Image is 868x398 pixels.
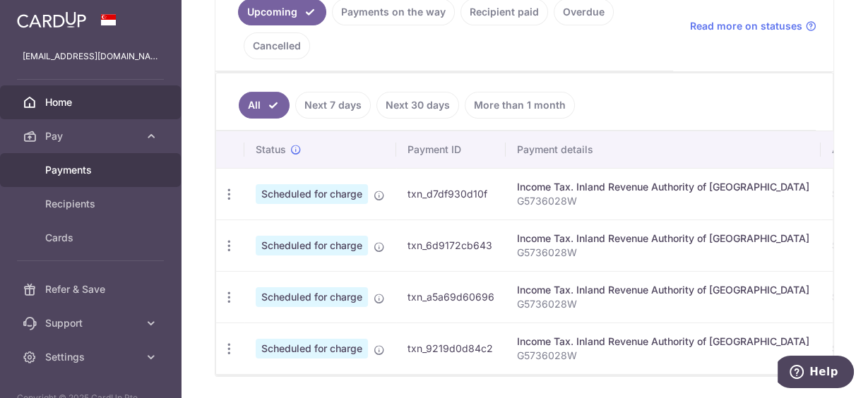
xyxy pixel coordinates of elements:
p: G5736028W [517,246,809,260]
td: txn_a5a69d60696 [396,271,506,322]
th: Payment details [506,131,821,168]
a: More than 1 month [465,92,575,119]
a: Read more on statuses [690,19,816,33]
span: Settings [45,350,138,364]
div: Income Tax. Inland Revenue Authority of [GEOGRAPHIC_DATA] [517,334,809,349]
span: Cards [45,231,138,245]
p: [EMAIL_ADDRESS][DOMAIN_NAME] [23,49,158,64]
a: Cancelled [244,32,310,59]
p: G5736028W [517,297,809,311]
p: G5736028W [517,194,809,208]
span: Pay [45,129,138,143]
div: Income Tax. Inland Revenue Authority of [GEOGRAPHIC_DATA] [517,231,809,246]
td: txn_6d9172cb643 [396,219,506,271]
iframe: Opens a widget where you can find more information [778,356,854,391]
div: Income Tax. Inland Revenue Authority of [GEOGRAPHIC_DATA] [517,180,809,194]
td: txn_d7df930d10f [396,168,506,219]
span: Read more on statuses [690,19,802,33]
span: Scheduled for charge [256,236,368,255]
span: Refer & Save [45,282,138,296]
span: Home [45,95,138,109]
p: G5736028W [517,349,809,363]
th: Payment ID [396,131,506,168]
span: Status [256,143,286,157]
a: All [239,92,290,119]
span: Support [45,316,138,330]
a: Next 30 days [376,92,459,119]
div: Income Tax. Inland Revenue Authority of [GEOGRAPHIC_DATA] [517,283,809,297]
a: Next 7 days [295,92,371,119]
td: txn_9219d0d84c2 [396,322,506,374]
span: Amount [832,143,868,157]
span: Payments [45,163,138,177]
span: Recipients [45,197,138,211]
img: CardUp [17,11,86,28]
span: Scheduled for charge [256,184,368,204]
span: Scheduled for charge [256,339,368,358]
span: Scheduled for charge [256,287,368,307]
